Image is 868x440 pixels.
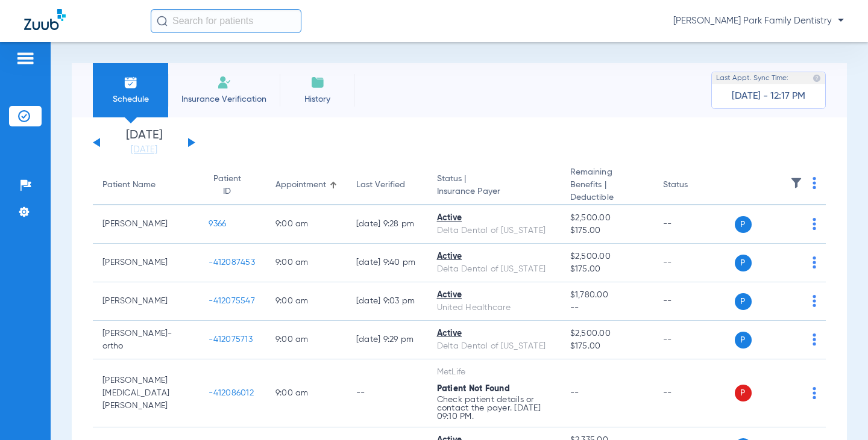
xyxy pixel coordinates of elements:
[16,51,35,66] img: hamburger-icon
[108,144,180,156] a: [DATE]
[347,244,427,282] td: [DATE] 9:40 PM
[437,185,551,198] span: Insurance Payer
[653,321,735,359] td: --
[347,205,427,244] td: [DATE] 9:28 PM
[813,333,816,345] img: group-dot-blue.svg
[570,263,644,276] span: $175.00
[266,244,347,282] td: 9:00 AM
[437,225,551,237] div: Delta Dental of [US_STATE]
[570,225,644,237] span: $175.00
[570,289,644,302] span: $1,780.00
[209,258,255,267] span: -412087453
[653,244,735,282] td: --
[102,179,156,191] div: Patient Name
[735,332,752,349] span: P
[289,93,346,105] span: History
[813,387,816,399] img: group-dot-blue.svg
[437,263,551,276] div: Delta Dental of [US_STATE]
[813,74,821,82] img: last sync help info
[437,327,551,340] div: Active
[356,179,418,191] div: Last Verified
[427,166,561,205] th: Status |
[347,282,427,321] td: [DATE] 9:03 PM
[813,256,816,268] img: group-dot-blue.svg
[217,75,231,90] img: Manual Insurance Verification
[124,75,138,90] img: Schedule
[102,93,159,105] span: Schedule
[437,340,551,353] div: Delta Dental of [US_STATE]
[310,75,325,90] img: History
[209,389,254,397] span: -412086012
[266,359,347,427] td: 9:00 AM
[735,385,752,401] span: P
[24,9,66,30] img: Zuub Logo
[716,72,788,84] span: Last Appt. Sync Time:
[790,177,802,189] img: filter.svg
[653,359,735,427] td: --
[570,340,644,353] span: $175.00
[570,389,579,397] span: --
[209,173,256,198] div: Patient ID
[209,173,245,198] div: Patient ID
[275,179,337,191] div: Appointment
[735,255,752,271] span: P
[347,359,427,427] td: --
[653,282,735,321] td: --
[570,327,644,340] span: $2,500.00
[437,395,551,421] p: Check patient details or contact the payer. [DATE] 09:10 PM.
[570,191,644,204] span: Deductible
[673,15,844,27] span: [PERSON_NAME] Park Family Dentistry
[561,166,653,205] th: Remaining Benefits |
[437,366,551,379] div: MetLife
[735,216,752,233] span: P
[653,205,735,244] td: --
[356,179,405,191] div: Last Verified
[266,282,347,321] td: 9:00 AM
[347,321,427,359] td: [DATE] 9:29 PM
[732,90,805,102] span: [DATE] - 12:17 PM
[437,302,551,314] div: United Healthcare
[437,250,551,263] div: Active
[93,359,199,427] td: [PERSON_NAME] [MEDICAL_DATA][PERSON_NAME]
[437,385,510,393] span: Patient Not Found
[570,212,644,225] span: $2,500.00
[157,16,168,26] img: Search Icon
[209,335,253,344] span: -412075713
[266,321,347,359] td: 9:00 AM
[570,250,644,263] span: $2,500.00
[93,321,199,359] td: [PERSON_NAME]-ortho
[275,179,326,191] div: Appointment
[735,293,752,310] span: P
[813,295,816,307] img: group-dot-blue.svg
[93,205,199,244] td: [PERSON_NAME]
[813,218,816,230] img: group-dot-blue.svg
[209,297,255,305] span: -412075547
[93,282,199,321] td: [PERSON_NAME]
[266,205,347,244] td: 9:00 AM
[813,177,816,189] img: group-dot-blue.svg
[151,9,301,33] input: Search for patients
[93,244,199,282] td: [PERSON_NAME]
[108,129,180,156] li: [DATE]
[209,220,226,228] span: 9366
[437,289,551,302] div: Active
[177,93,271,105] span: Insurance Verification
[437,212,551,225] div: Active
[570,302,644,314] span: --
[653,166,735,205] th: Status
[102,179,189,191] div: Patient Name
